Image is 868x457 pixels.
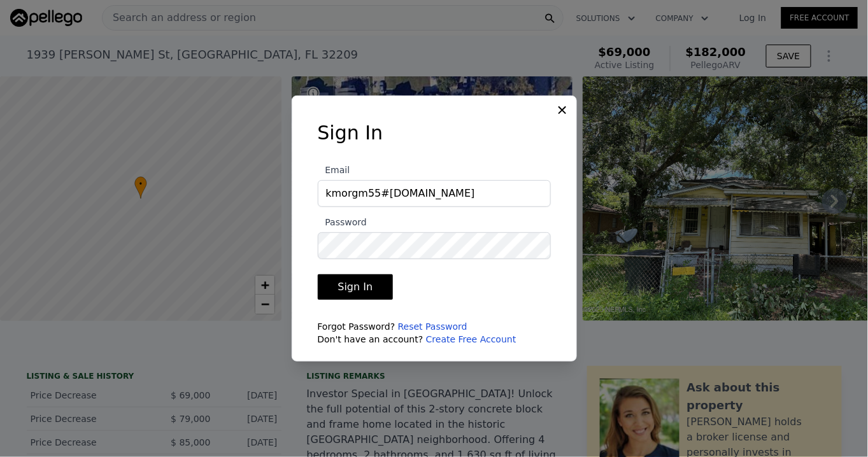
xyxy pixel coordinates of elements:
[426,334,516,344] a: Create Free Account
[398,321,467,332] a: Reset Password
[318,165,350,175] span: Email
[318,320,551,346] div: Forgot Password? Don't have an account?
[318,232,551,258] input: Password
[318,274,394,300] button: Sign In
[318,122,551,144] h3: Sign In
[318,217,367,227] span: Password
[318,180,551,207] input: Email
